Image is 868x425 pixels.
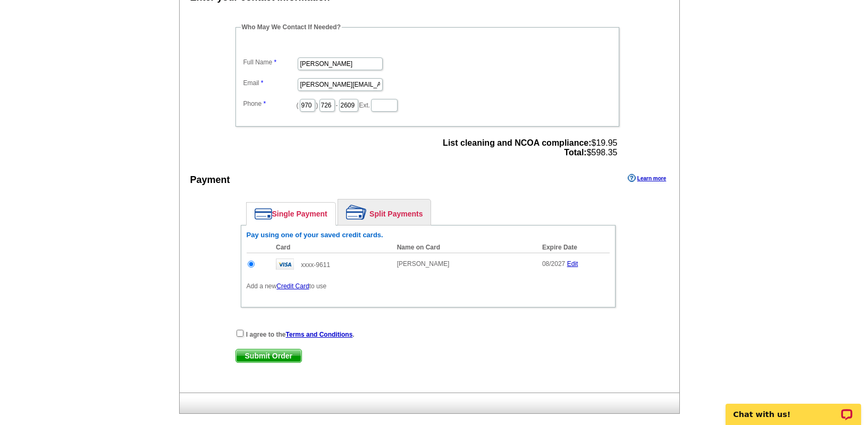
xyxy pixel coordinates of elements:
[247,203,335,225] a: Single Payment
[628,174,666,182] a: Learn more
[564,148,586,157] strong: Total:
[243,78,297,88] label: Email
[567,260,578,268] a: Edit
[236,349,301,362] span: Submit Order
[246,331,355,338] strong: I agree to the .
[276,282,309,290] a: Credit Card
[537,242,610,253] th: Expire Date
[241,96,614,113] dd: ( ) - Ext.
[271,242,392,253] th: Card
[338,199,431,225] a: Split Payments
[243,99,297,109] label: Phone
[443,138,617,157] span: $19.95 $598.35
[247,231,610,239] h6: Pay using one of your saved credit cards.
[286,331,353,338] a: Terms and Conditions
[392,242,537,253] th: Name on Card
[276,259,294,270] img: visa.gif
[542,260,565,268] span: 08/2027
[243,57,297,67] label: Full Name
[443,138,591,147] strong: List cleaning and NCOA compliance:
[255,208,272,220] img: single-payment.png
[346,205,367,220] img: split-payment.png
[241,22,342,32] legend: Who May We Contact If Needed?
[247,281,610,291] p: Add a new to use
[190,173,230,187] div: Payment
[397,260,450,268] span: [PERSON_NAME]
[301,261,330,269] span: xxxx-9611
[719,391,868,425] iframe: LiveChat chat widget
